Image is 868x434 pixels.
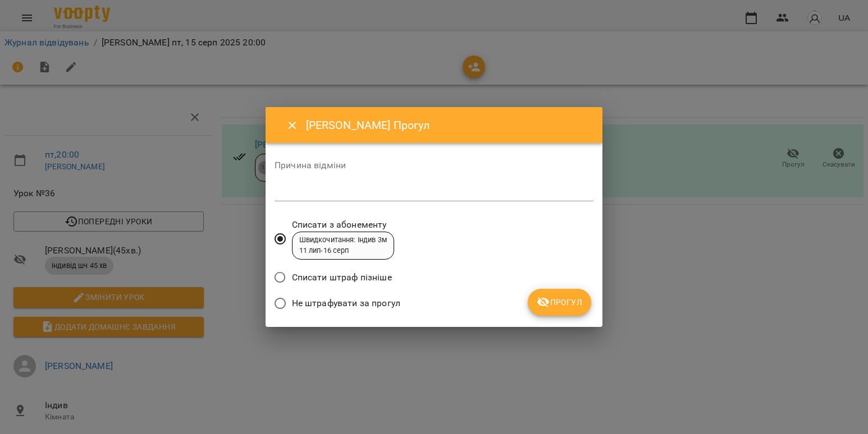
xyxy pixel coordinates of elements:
span: Прогул [537,296,582,309]
span: Списати штраф пізніше [292,271,392,284]
button: Close [279,112,306,139]
button: Прогул [528,289,591,316]
label: Причина відміни [275,161,593,170]
h6: [PERSON_NAME] Прогул [306,117,589,134]
span: Списати з абонементу [292,218,394,232]
div: Швидкочитання: Індив 3м 11 лип - 16 серп [299,235,387,256]
span: Не штрафувати за прогул [292,297,400,310]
